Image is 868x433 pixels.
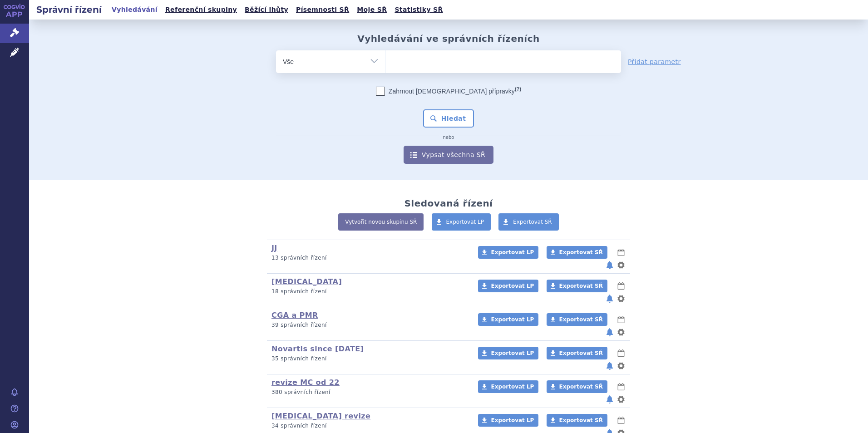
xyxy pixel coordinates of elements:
[616,415,626,426] button: lhůty
[376,87,521,96] label: Zahrnout [DEMOGRAPHIC_DATA] přípravky
[547,347,607,359] a: Exportovat SŘ
[616,394,626,405] button: nastavení
[559,316,603,323] span: Exportovat SŘ
[491,384,534,390] span: Exportovat LP
[605,360,614,371] button: notifikace
[478,380,538,393] a: Exportovat LP
[478,246,538,259] a: Exportovat LP
[163,4,240,16] a: Referenční skupiny
[357,33,540,44] h2: Vyhledávání ve správních řízeních
[271,355,466,363] p: 35 správních řízení
[491,283,534,289] span: Exportovat LP
[513,219,552,225] span: Exportovat SŘ
[547,313,607,326] a: Exportovat SŘ
[478,313,538,326] a: Exportovat LP
[559,417,603,423] span: Exportovat SŘ
[404,198,493,209] h2: Sledovaná řízení
[271,311,318,320] a: CGA a PMR
[293,4,352,16] a: Písemnosti SŘ
[559,384,603,390] span: Exportovat SŘ
[354,4,390,16] a: Moje SŘ
[432,213,491,231] a: Exportovat LP
[616,348,626,359] button: lhůty
[271,389,466,396] p: 380 správních řízení
[616,247,626,258] button: lhůty
[271,254,466,262] p: 13 správních řízení
[271,378,340,387] a: revize MC od 22
[242,4,291,16] a: Běžící lhůty
[446,219,484,225] span: Exportovat LP
[439,135,459,140] i: nebo
[29,3,109,16] h2: Správní řízení
[271,412,370,420] a: [MEDICAL_DATA] revize
[423,109,474,128] button: Hledat
[498,213,559,231] a: Exportovat SŘ
[271,422,466,430] p: 34 správních řízení
[491,249,534,256] span: Exportovat LP
[616,381,626,392] button: lhůty
[616,260,626,271] button: nastavení
[491,417,534,423] span: Exportovat LP
[616,293,626,304] button: nastavení
[491,350,534,356] span: Exportovat LP
[547,414,607,427] a: Exportovat SŘ
[515,86,521,92] abbr: (?)
[271,244,277,252] a: JJ
[616,360,626,371] button: nastavení
[271,277,342,286] a: [MEDICAL_DATA]
[559,249,603,256] span: Exportovat SŘ
[271,344,364,353] a: Novartis since [DATE]
[478,280,538,292] a: Exportovat LP
[628,57,681,66] a: Přidat parametr
[559,283,603,289] span: Exportovat SŘ
[478,414,538,427] a: Exportovat LP
[605,394,614,405] button: notifikace
[616,327,626,338] button: nastavení
[109,4,160,16] a: Vyhledávání
[338,213,424,231] a: Vytvořit novou skupinu SŘ
[404,146,493,164] a: Vypsat všechna SŘ
[547,380,607,393] a: Exportovat SŘ
[616,280,626,291] button: lhůty
[605,293,614,304] button: notifikace
[491,316,534,323] span: Exportovat LP
[271,321,466,329] p: 39 správních řízení
[605,327,614,338] button: notifikace
[559,350,603,356] span: Exportovat SŘ
[478,347,538,359] a: Exportovat LP
[605,260,614,271] button: notifikace
[392,4,445,16] a: Statistiky SŘ
[616,314,626,325] button: lhůty
[547,280,607,292] a: Exportovat SŘ
[547,246,607,259] a: Exportovat SŘ
[271,288,466,295] p: 18 správních řízení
